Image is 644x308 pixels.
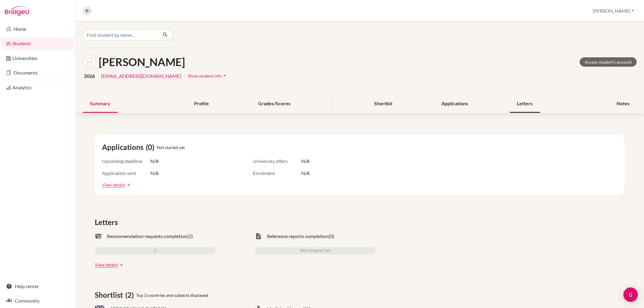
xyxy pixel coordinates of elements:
[101,72,181,80] a: [EMAIL_ADDRESS][DOMAIN_NAME]
[187,233,193,240] span: (2)
[187,71,228,81] button: Show student infoarrow_drop_down
[1,52,74,64] a: Universities
[187,95,216,113] div: Profile
[5,6,29,16] img: Bridge-U
[301,157,310,165] span: N/A
[107,233,187,240] span: Recommendation requests completion
[150,170,159,177] span: N/A
[1,295,74,307] a: Community
[255,233,262,240] span: task
[83,29,158,40] input: Find student by name...
[95,233,102,240] span: mark_email_read
[84,72,95,80] span: 2026
[83,55,96,69] img: Willow Miles's avatar
[1,67,74,79] a: Documents
[95,217,120,228] span: Letters
[1,280,74,292] a: Help center
[367,95,400,113] div: Shortlist
[1,23,74,35] a: Home
[83,95,118,113] div: Summary
[253,170,301,177] span: Enrolment
[1,81,74,94] a: Analytics
[580,57,637,67] a: Access student's account
[102,170,150,177] span: Application sent
[97,72,99,80] span: |
[99,56,185,68] h1: [PERSON_NAME]
[102,182,125,188] a: View details
[125,183,130,187] a: arrow_forward
[118,263,123,267] a: arrow_forward
[510,95,540,113] div: Letters
[136,292,208,298] span: Top 3 countries and subjects displayed
[154,247,156,254] span: 2
[1,37,74,49] a: Students
[590,5,637,17] button: [PERSON_NAME]
[102,142,146,153] span: Applications
[434,95,475,113] div: Applications
[157,144,185,151] span: Not started yet
[125,290,136,300] span: (2)
[623,287,638,302] div: Open Intercom Messenger
[251,95,298,113] div: Grades/Scores
[300,247,331,254] span: Not assigned yet
[328,233,334,240] span: (0)
[188,73,222,78] span: Show student info
[95,290,125,300] span: Shortlist
[609,95,637,113] div: Notes
[102,157,150,165] span: Upcoming deadline
[95,262,118,268] a: View details
[253,157,301,165] span: University offers
[222,73,228,79] i: arrow_drop_down
[146,142,157,153] span: (0)
[150,157,159,165] span: N/A
[267,233,328,240] span: Reference reports completion
[301,170,310,177] span: N/A
[184,72,185,80] span: |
